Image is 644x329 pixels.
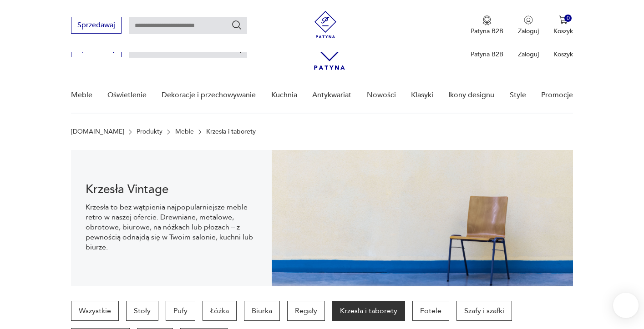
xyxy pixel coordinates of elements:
[71,17,122,34] button: Sprzedawaj
[71,78,92,113] a: Meble
[553,15,573,35] button: 0Koszyk
[553,50,573,59] p: Koszyk
[86,184,257,195] h1: Krzesła Vintage
[287,301,325,321] a: Regały
[471,50,503,59] p: Patyna B2B
[71,301,119,321] a: Wszystkie
[86,202,257,252] p: Krzesła to bez wątpienia najpopularniejsze meble retro w naszej ofercie. Drewniane, metalowe, obr...
[137,128,162,135] a: Produkty
[559,15,568,25] img: Ikona koszyka
[518,50,539,59] p: Zaloguj
[448,78,494,113] a: Ikony designu
[541,78,573,113] a: Promocje
[107,78,147,113] a: Oświetlenie
[231,20,242,30] button: Szukaj
[71,46,122,53] a: Sprzedawaj
[613,293,639,318] iframe: Smartsupp widget button
[412,301,449,321] a: Fotele
[471,15,503,35] a: Ikona medaluPatyna B2B
[524,15,533,25] img: Ikonka użytkownika
[518,15,539,35] button: Zaloguj
[162,78,256,113] a: Dekoracje i przechowywanie
[471,15,503,35] button: Patyna B2B
[518,27,539,35] p: Zaloguj
[206,128,256,135] p: Krzesła i taborety
[71,23,122,29] a: Sprzedawaj
[126,301,158,321] a: Stoły
[312,11,339,38] img: Patyna - sklep z meblami i dekoracjami vintage
[166,301,195,321] a: Pufy
[553,27,573,35] p: Koszyk
[175,128,194,135] a: Meble
[203,301,237,321] a: Łóżka
[367,78,396,113] a: Nowości
[482,15,492,25] img: Ikona medalu
[271,78,297,113] a: Kuchnia
[332,301,405,321] a: Krzesła i taborety
[510,78,526,113] a: Style
[244,301,280,321] a: Biurka
[456,301,512,321] a: Szafy i szafki
[312,78,351,113] a: Antykwariat
[564,15,572,22] div: 0
[411,78,433,113] a: Klasyki
[71,128,124,135] a: [DOMAIN_NAME]
[471,27,503,35] p: Patyna B2B
[272,150,573,286] img: bc88ca9a7f9d98aff7d4658ec262dcea.jpg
